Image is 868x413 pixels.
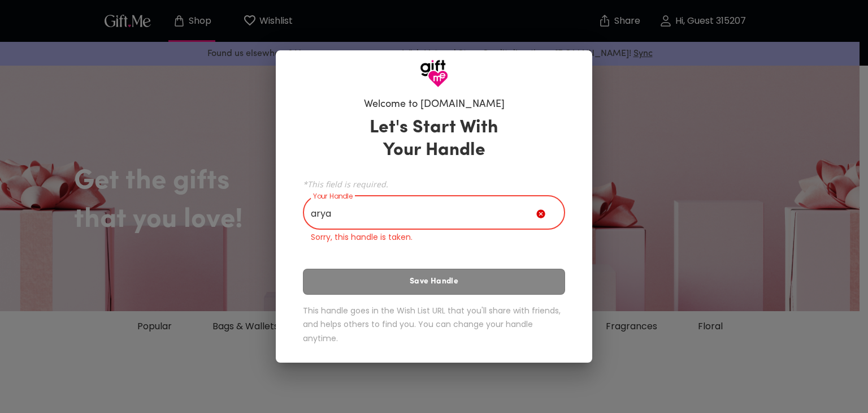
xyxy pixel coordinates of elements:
[303,179,565,190] span: *This field is required.
[364,98,505,111] h6: Welcome to [DOMAIN_NAME]
[303,198,536,230] input: Your Handle
[311,231,557,243] p: Sorry, this handle is taken.
[303,304,565,346] h6: This handle goes in the Wish List URL that you'll share with friends, and helps others to find yo...
[355,117,513,162] h3: Let's Start With Your Handle
[420,59,448,88] img: GiftMe Logo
